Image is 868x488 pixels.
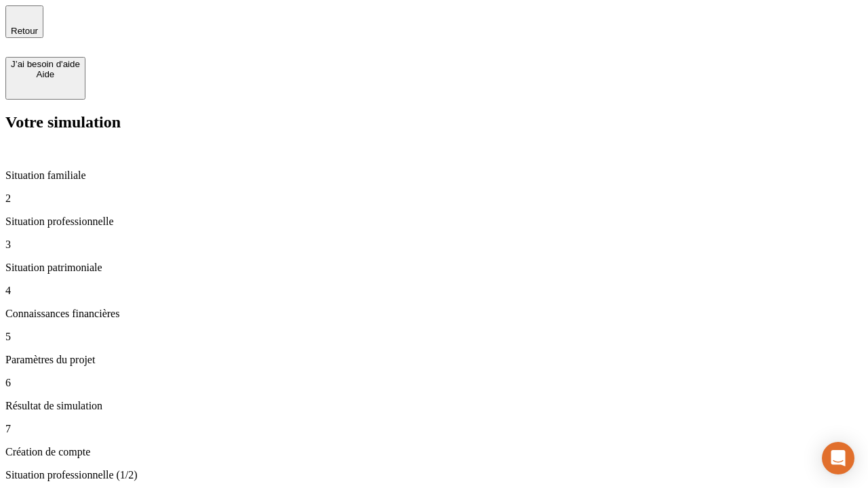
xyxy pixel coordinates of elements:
button: J’ai besoin d'aideAide [5,57,85,100]
p: 7 [5,423,863,435]
p: 4 [5,285,863,297]
p: Situation professionnelle [5,216,863,228]
p: 3 [5,239,863,251]
p: 6 [5,377,863,389]
div: J’ai besoin d'aide [11,59,80,69]
div: Aide [11,69,80,79]
h2: Votre simulation [5,113,863,131]
button: Retour [5,5,43,38]
p: Paramètres du projet [5,354,863,366]
p: 2 [5,192,863,205]
p: Situation patrimoniale [5,262,863,274]
p: 5 [5,331,863,343]
p: Situation familiale [5,169,863,182]
p: Connaissances financières [5,308,863,320]
p: Résultat de simulation [5,400,863,412]
p: Création de compte [5,446,863,458]
div: Open Intercom Messenger [822,442,854,474]
p: Situation professionnelle (1/2) [5,469,863,481]
span: Retour [11,26,38,36]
